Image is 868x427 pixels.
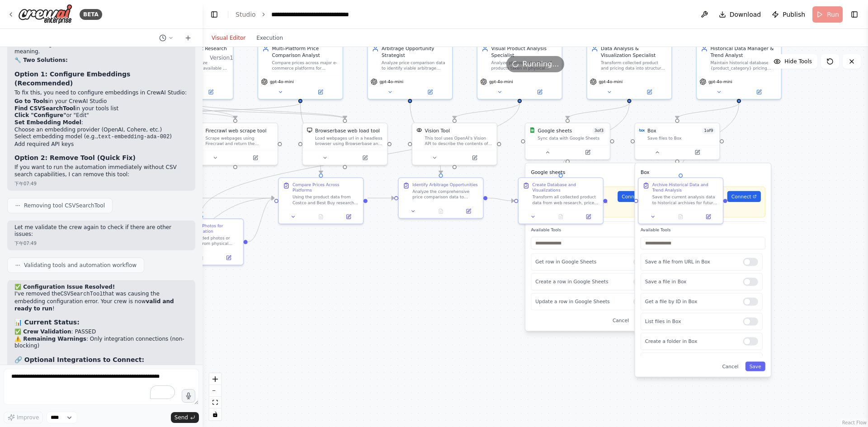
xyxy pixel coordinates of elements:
div: Multi-Platform Price Comparison AnalystCompare prices across major e-commerce platforms for {prod... [258,40,343,99]
h3: Box [641,169,765,175]
span: gpt-4o-mini [489,79,513,84]
p: Get a file by ID in Box [645,298,738,305]
a: Connect [618,191,651,202]
button: No output available [307,212,335,221]
span: gpt-4o-mini [708,79,732,84]
span: Improve [17,414,39,421]
button: Open in side panel [630,88,669,96]
button: Send [171,412,199,423]
p: Create a row in Google Sheets [535,278,628,285]
div: React Flow controls [209,373,221,420]
button: Open in side panel [697,212,720,221]
li: : [14,119,188,148]
div: 下午07:49 [14,240,188,247]
span: Validating tools and automation workflow [24,262,137,269]
span: Publish [783,10,805,19]
div: Version 1 [210,54,233,61]
button: fit view [209,397,221,408]
div: BETA [80,9,102,20]
div: Identify Arbitrage Opportunities [412,182,478,188]
div: FirecrawlScrapeWebsiteToolFirecrawl web scrape toolScrape webpages using Firecrawl and return the... [193,122,278,165]
button: Open in side panel [576,212,600,221]
li: : Only integration connections (non-blocking) [14,336,188,350]
p: Update a row in Google Sheets [535,298,628,305]
div: Box [647,127,656,134]
div: Browserbase web load tool [315,127,380,134]
div: Firecrawl web scrape tool [205,127,266,134]
strong: Option 1: Configure Embeddings (Recommended) [14,70,130,87]
button: Execution [251,33,288,43]
div: Analyze uploaded photos or video frames from physical stores (Costco, Best Buy, etc.) to extract ... [173,235,239,246]
div: Archive Historical Data and Trend AnalysisSave the current analysis data to historical archives f... [638,177,723,224]
div: Scrape webpages using Firecrawl and return the contents [205,136,273,146]
strong: valid and ready to run [14,298,174,312]
div: Archive Historical Data and Trend Analysis [652,182,719,193]
button: Open in side panel [520,88,559,96]
span: Connect [622,193,642,200]
button: Save [745,361,765,371]
li: Add required API keys [14,141,188,148]
a: React Flow attribution [842,420,867,425]
button: Switch to previous chat [156,33,177,43]
p: List files in Box [645,318,738,325]
button: Click to speak your automation idea [182,389,195,403]
img: Logo [18,4,72,24]
div: Google SheetsGoogle sheets3of3Sync data with Google SheetsGoogle sheetsSync data with Google Shee... [525,122,610,160]
button: Open in side panel [236,154,275,162]
button: Hide left sidebar [208,8,221,21]
label: Available Tools [531,227,656,233]
strong: ✅ Configuration Issue Resolved! [14,284,115,290]
g: Edge from d51f2b68-722a-4507-a489-c32613fdb942 to 4838c271-3e93-4899-a595-0db2d1a43c11 [406,103,444,174]
strong: 🔗 Optional Integrations to Connect: [14,356,144,363]
a: Studio [236,11,256,18]
li: in your CrewAI Studio [14,98,188,105]
g: Edge from 20f98ba7-1219-4c7f-a881-d67166a5a06f to d6a03dfc-3e79-41de-b72b-7d3bbb349fa0 [187,103,348,119]
strong: Click "Configure" [14,112,66,118]
button: Cancel [718,361,742,371]
strong: Set Embedding Model [14,119,81,126]
img: BrowserbaseLoadTool [307,127,312,133]
div: Save the current analysis data to historical archives for future comparison and perform trend ana... [652,194,719,205]
span: gpt-4o-mini [270,79,294,84]
div: Create Database and VisualizationsTransform all collected product data from web research, price c... [518,177,604,224]
g: Edge from 8be3a455-e612-4f07-b982-931cbd8d9143 to b810601f-711b-4f7e-8d03-193d4f815319 [451,103,523,119]
p: Let me validate the crew again to check if there are other issues: [14,224,188,238]
code: CSVSearchTool [61,291,103,297]
strong: ⚠️ Remaining Warnings [14,336,86,342]
img: VisionTool [416,127,422,133]
span: Connect [731,193,751,200]
li: : PASSED [14,328,188,336]
div: Compare Prices Across PlatformsUsing the product data from Costco and Best Buy research, conduct ... [278,177,363,224]
button: Open in side panel [457,207,480,215]
span: Number of enabled actions [592,127,605,134]
span: Download [730,10,761,19]
div: Arbitrage Opportunity StrategistAnalyze price comparison data to identify viable arbitrage opport... [367,40,453,99]
h3: Google sheets [531,169,656,175]
strong: Find CSVSearchTool [14,105,75,112]
p: Save a file from URL in Box [645,258,738,265]
button: Open in side panel [337,212,360,221]
button: Download [715,6,765,23]
div: Google sheets [538,127,572,134]
div: Visual Product Analysis Specialist [491,45,557,59]
div: Historical Data Manager & Trend Analyst [711,45,777,59]
div: BrowserbaseLoadToolBrowserbase web load toolLoad webpages url in a headless browser using Browser... [302,122,387,165]
button: Cancel [609,316,633,325]
strong: 🔧 Two Solutions: [14,57,68,63]
strong: Option 2: Remove Tool (Quick Fix) [14,154,136,161]
textarea: To enrich screen reader interactions, please activate Accessibility in Grammarly extension settings [4,369,199,405]
div: Create Database and Visualizations [532,182,599,193]
button: Open in side panel [301,88,340,96]
div: BoxBox1of9Save files to BoxBoxSave files to BoxNot connectedConnect to use this integrationRechec... [634,122,720,160]
button: Open in side panel [568,148,607,156]
g: Edge from 8be3a455-e612-4f07-b982-931cbd8d9143 to 1e4d25f3-0f29-4e42-a384-405b34a29b38 [198,103,523,215]
p: Save files to Box [641,177,765,184]
button: No output available [546,212,575,221]
span: gpt-4o-mini [599,79,623,84]
button: Open in side panel [678,148,717,156]
div: Sync data with Google Sheets [538,136,606,141]
div: Multi-Platform Price Comparison Analyst [272,45,338,59]
button: No output available [426,207,455,215]
button: Open in side panel [455,154,494,162]
p: To fix this, you need to configure embeddings in CrewAI Studio: [14,89,188,97]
